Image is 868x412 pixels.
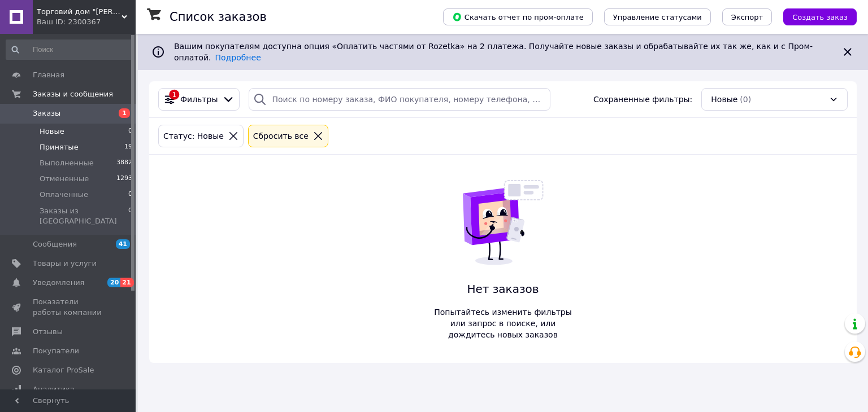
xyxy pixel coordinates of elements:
[33,327,63,337] span: Отзывы
[116,158,132,168] span: 3882
[40,174,89,184] span: Отмененные
[711,94,737,105] span: Новые
[37,7,121,17] span: Торговий дом "Andre"
[428,306,578,340] span: Попытайтесь изменить фильтры или запрос в поиске, или дождитесь новых заказов
[128,206,132,226] span: 0
[443,8,593,25] button: Скачать отчет по пром-оплате
[783,8,857,25] button: Создать заказ
[40,206,128,226] span: Заказы из [GEOGRAPHIC_DATA]
[174,42,813,62] span: Вашим покупателям доступна опция «Оплатить частями от Rozetka» на 2 платежа. Получайте новые зака...
[180,94,218,105] span: Фильтры
[251,130,311,142] div: Сбросить все
[792,13,848,21] span: Создать заказ
[215,53,261,62] a: Подробнее
[613,13,702,21] span: Управление статусами
[593,94,692,105] span: Сохраненные фильтры:
[120,278,133,287] span: 21
[740,95,751,104] span: (0)
[107,278,120,287] span: 20
[249,88,550,111] input: Поиск по номеру заказа, ФИО покупателя, номеру телефона, Email, номеру накладной
[33,70,64,80] span: Главная
[124,142,132,152] span: 19
[116,174,132,184] span: 1293
[33,239,77,249] span: Сообщения
[128,126,132,137] span: 0
[428,281,578,297] span: Нет заказов
[722,8,772,25] button: Экспорт
[731,13,763,21] span: Экспорт
[33,278,84,288] span: Уведомления
[119,108,130,118] span: 1
[116,239,130,249] span: 41
[40,126,64,137] span: Новые
[33,258,97,269] span: Товары и услуги
[33,365,94,375] span: Каталог ProSale
[33,384,75,395] span: Аналитика
[40,190,88,200] span: Оплаченные
[452,12,584,22] span: Скачать отчет по пром-оплате
[33,346,79,356] span: Покупатели
[40,158,94,168] span: Выполненные
[6,40,133,60] input: Поиск
[33,108,60,119] span: Заказы
[40,142,79,152] span: Принятые
[128,190,132,200] span: 0
[170,10,267,24] h1: Список заказов
[604,8,711,25] button: Управление статусами
[772,12,857,21] a: Создать заказ
[37,17,136,27] div: Ваш ID: 2300367
[33,89,113,99] span: Заказы и сообщения
[33,297,105,317] span: Показатели работы компании
[161,130,226,142] div: Статус: Новые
